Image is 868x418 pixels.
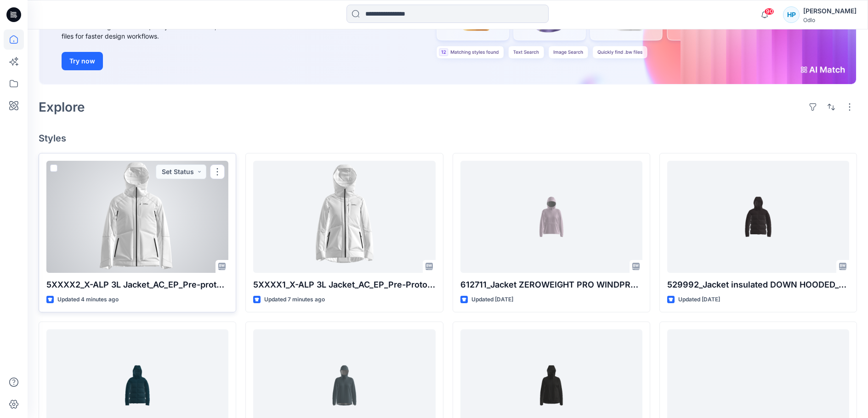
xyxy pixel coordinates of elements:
[678,295,720,305] p: Updated [DATE]
[62,52,103,70] button: Try now
[39,133,857,144] h4: Styles
[57,295,119,305] p: Updated 4 minutes ago
[253,278,435,291] p: 5XXXX1_X-ALP 3L Jacket_AC_EP_Pre-Proto_GM
[264,295,325,305] p: Updated 7 minutes ago
[39,100,85,114] h2: Explore
[667,278,849,291] p: 529992_Jacket insulated DOWN HOODED_SMS_3D
[460,278,642,291] p: 612711_Jacket ZEROWEIGHT PRO WINDPROOF ANORAK_SMS_3D
[460,161,642,273] a: 612711_Jacket ZEROWEIGHT PRO WINDPROOF ANORAK_SMS_3D
[667,161,849,273] a: 529992_Jacket insulated DOWN HOODED_SMS_3D
[783,6,800,23] div: HP
[46,278,228,291] p: 5XXXX2_X-ALP 3L Jacket_AC_EP_Pre-proto_GM
[46,161,228,273] a: 5XXXX2_X-ALP 3L Jacket_AC_EP_Pre-proto_GM
[471,295,513,305] p: Updated [DATE]
[253,161,435,273] a: 5XXXX1_X-ALP 3L Jacket_AC_EP_Pre-Proto_GM
[803,17,857,23] div: Odlo
[803,6,857,17] div: [PERSON_NAME]
[764,8,774,15] span: 90
[62,22,268,41] div: Use text or image search to quickly locate relevant, editable .bw files for faster design workflows.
